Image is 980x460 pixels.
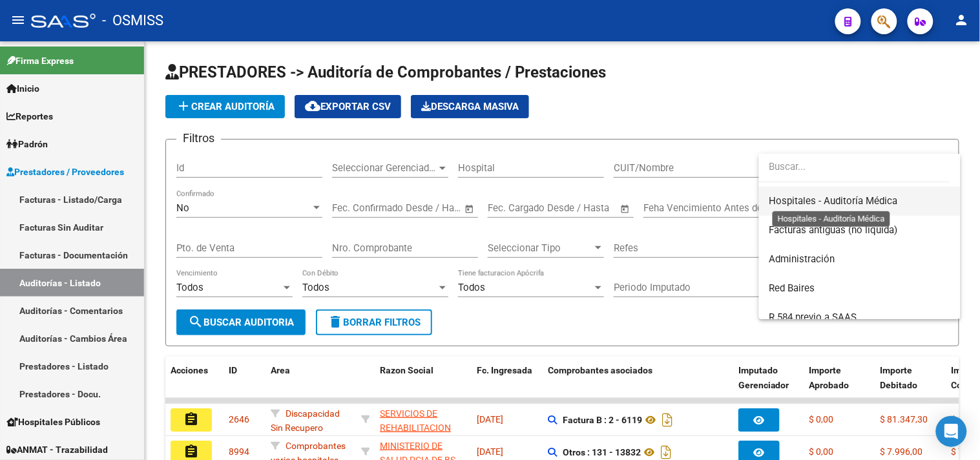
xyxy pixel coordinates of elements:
span: Facturas antiguas (no liquida) [769,224,898,236]
span: Hospitales - Auditoría Médica [769,195,898,207]
span: Administración [769,253,835,265]
div: Open Intercom Messenger [936,416,967,447]
span: R 584 previo a SAAS [769,311,857,323]
span: Red Baires [769,282,815,294]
